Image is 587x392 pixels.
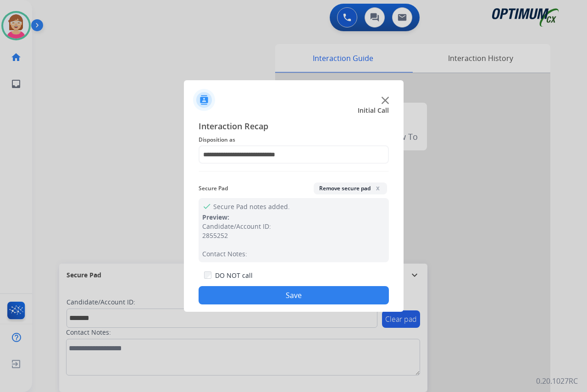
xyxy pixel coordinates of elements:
span: x [374,184,382,192]
label: DO NOT call [215,271,253,280]
div: Secure Pad notes added. [199,198,389,262]
img: contactIcon [193,89,215,111]
mat-icon: check [202,202,210,209]
button: Remove secure padx [314,182,387,194]
span: Secure Pad [199,183,228,194]
img: contact-recap-line.svg [199,171,389,171]
span: Preview: [202,213,229,221]
div: Candidate/Account ID: 2855252 Contact Notes: [202,222,385,259]
span: Initial Call [358,106,389,115]
p: 0.20.1027RC [536,375,578,386]
span: Interaction Recap [199,120,389,134]
span: Disposition as [199,134,389,145]
button: Save [199,286,389,304]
